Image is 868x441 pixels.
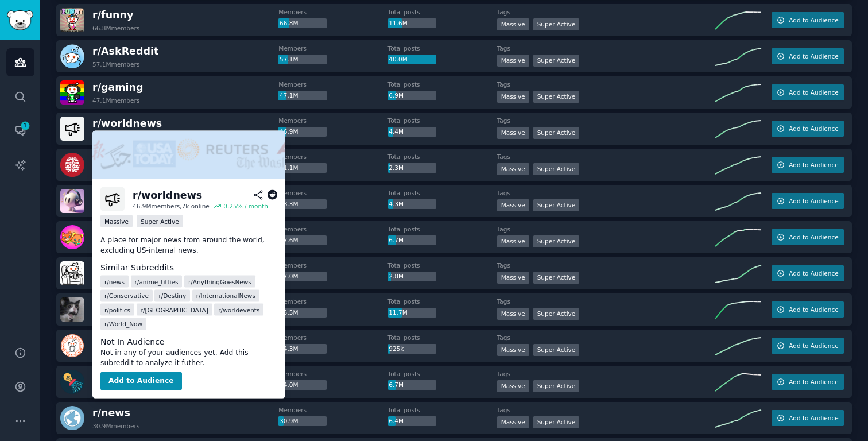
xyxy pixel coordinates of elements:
[60,261,84,285] img: movies
[497,261,715,269] dt: Tags
[92,82,144,93] span: r/ gaming
[388,334,497,342] dt: Total posts
[278,235,327,246] div: 37.6M
[278,80,387,88] dt: Members
[789,342,838,350] span: Add to Audience
[60,80,84,105] img: gaming
[388,44,497,52] dt: Total posts
[104,277,125,285] span: r/ news
[772,193,844,209] button: Add to Audience
[100,372,182,390] button: Add to Audience
[789,125,838,133] span: Add to Audience
[104,320,142,328] span: r/ World_Now
[497,189,715,197] dt: Tags
[533,91,580,103] div: Super Active
[497,163,529,175] div: Massive
[60,334,84,358] img: science
[388,297,497,305] dt: Total posts
[100,336,277,348] dt: Not In Audience
[278,55,327,65] div: 57.1M
[60,189,84,213] img: Music
[278,272,327,282] div: 37.0M
[388,380,436,390] div: 6.7M
[133,202,210,210] div: 46.9M members, 7k online
[100,215,133,227] div: Massive
[278,18,327,29] div: 66.8M
[789,161,838,169] span: Add to Audience
[60,297,84,322] img: memes
[772,338,844,354] button: Add to Audience
[104,292,149,300] span: r/ Conservative
[497,344,529,356] div: Massive
[388,308,436,318] div: 11.7M
[60,406,84,430] img: news
[92,407,130,419] span: r/ news
[196,292,255,300] span: r/ InternationalNews
[789,233,838,241] span: Add to Audience
[533,55,580,67] div: Super Active
[533,344,580,356] div: Super Active
[278,225,387,233] dt: Members
[92,131,285,179] img: World News
[388,91,436,101] div: 6.9M
[92,45,158,57] span: r/ AskReddit
[497,55,529,67] div: Massive
[789,305,838,314] span: Add to Audience
[772,48,844,64] button: Add to Audience
[60,225,84,249] img: aww
[278,189,387,197] dt: Members
[388,80,497,88] dt: Total posts
[772,229,844,245] button: Add to Audience
[388,235,436,246] div: 6.7M
[278,297,387,305] dt: Members
[278,127,327,137] div: 46.9M
[789,197,838,205] span: Add to Audience
[223,202,268,210] div: 0.25 % / month
[388,261,497,269] dt: Total posts
[141,305,208,314] span: r/ [GEOGRAPHIC_DATA]
[533,308,580,320] div: Super Active
[133,188,202,202] div: r/ worldnews
[388,344,436,354] div: 925k
[388,189,497,197] dt: Total posts
[278,8,387,16] dt: Members
[388,127,436,137] div: 4.4M
[388,272,436,282] div: 2.8M
[497,225,715,233] dt: Tags
[772,121,844,137] button: Add to Audience
[100,261,277,273] dt: Similar Subreddits
[92,422,139,430] div: 30.9M members
[533,380,580,392] div: Super Active
[60,8,84,32] img: funny
[497,153,715,161] dt: Tags
[388,153,497,161] dt: Total posts
[92,118,162,129] span: r/ worldnews
[497,334,715,342] dt: Tags
[388,416,436,427] div: 6.4M
[278,44,387,52] dt: Members
[388,18,436,29] div: 11.6M
[278,163,327,173] div: 41.1M
[497,80,715,88] dt: Tags
[100,348,277,368] dd: Not in any of your audiences yet. Add this subreddit to analyze it futher.
[388,8,497,16] dt: Total posts
[497,370,715,378] dt: Tags
[497,380,529,392] div: Massive
[772,157,844,173] button: Add to Audience
[772,265,844,281] button: Add to Audience
[278,370,387,378] dt: Members
[60,117,84,141] img: worldnews
[533,18,580,30] div: Super Active
[772,84,844,100] button: Add to Audience
[533,416,580,428] div: Super Active
[218,305,259,314] span: r/ worldevents
[533,163,580,175] div: Super Active
[60,44,84,68] img: AskReddit
[789,88,838,96] span: Add to Audience
[278,344,327,354] div: 34.3M
[278,334,387,342] dt: Members
[388,225,497,233] dt: Total posts
[772,12,844,28] button: Add to Audience
[497,308,529,320] div: Massive
[6,117,34,145] a: 1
